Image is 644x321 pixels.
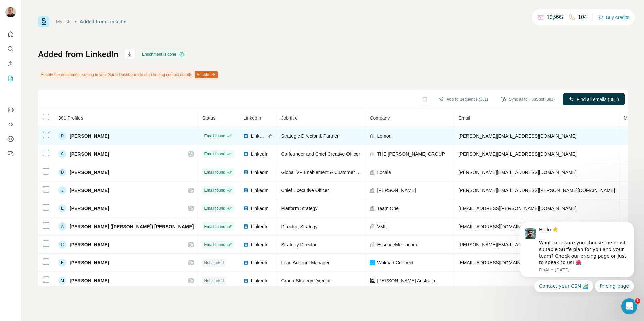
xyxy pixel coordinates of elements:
[458,260,538,265] span: [EMAIL_ADDRESS][DOMAIN_NAME]
[38,69,219,80] div: Enable the enrichment setting in your Surfe Dashboard to start finding contact details
[377,187,416,194] span: [PERSON_NAME]
[251,277,268,284] span: LinkedIn
[204,205,225,211] span: Email found
[377,169,391,176] span: Locala
[281,260,329,265] span: Lead Account Manager
[243,115,261,121] span: LinkedIn
[204,260,224,266] span: Not started
[202,115,215,121] span: Status
[70,133,109,139] span: [PERSON_NAME]
[251,151,268,157] span: LinkedIn
[243,242,249,247] img: LinkedIn logo
[281,278,331,283] span: Group Strategy Director
[377,151,445,157] span: THE [PERSON_NAME] GROUP
[377,259,413,266] span: Walmart Connect
[58,222,66,231] div: A
[577,96,619,103] span: Find all emails (381)
[458,170,576,175] span: [PERSON_NAME][EMAIL_ADDRESS][DOMAIN_NAME]
[58,132,66,140] div: R
[377,223,387,230] span: VML
[204,242,225,248] span: Email found
[281,115,297,121] span: Job title
[70,187,109,194] span: [PERSON_NAME]
[621,298,637,314] iframe: Intercom live chat
[251,205,268,212] span: LinkedIn
[598,13,629,22] button: Buy credits
[70,169,109,176] span: [PERSON_NAME]
[58,204,66,212] div: E
[243,278,249,283] img: LinkedIn logo
[251,241,268,248] span: LinkedIn
[281,170,373,175] span: Global VP Enablement & Customer success
[251,223,268,230] span: LinkedIn
[563,93,625,105] button: Find all emails (381)
[5,72,16,84] button: My lists
[58,259,66,267] div: E
[58,150,66,158] div: S
[5,118,16,130] button: Use Surfe API
[458,115,470,121] span: Email
[38,16,49,27] img: Surfe Logo
[377,133,393,139] span: Lemon.
[281,206,317,211] span: Platform Strategy
[5,148,16,160] button: Feedback
[251,169,268,176] span: LinkedIn
[70,259,109,266] span: [PERSON_NAME]
[370,115,390,121] span: Company
[243,170,249,175] img: LinkedIn logo
[204,151,225,157] span: Email found
[243,188,249,193] img: LinkedIn logo
[281,133,338,139] span: Strategic Director & Partner
[58,115,83,121] span: 381 Profiles
[70,223,194,230] span: [PERSON_NAME] ([PERSON_NAME]) [PERSON_NAME]
[5,133,16,145] button: Dashboard
[70,277,109,284] span: [PERSON_NAME]
[204,169,225,175] span: Email found
[243,206,249,211] img: LinkedIn logo
[70,205,109,212] span: [PERSON_NAME]
[370,278,375,283] img: company-logo
[281,224,317,229] span: Director, Strategy
[204,223,225,230] span: Email found
[195,71,218,78] button: Enable
[243,260,249,265] img: LinkedIn logo
[70,241,109,248] span: [PERSON_NAME]
[547,13,563,21] p: 10,995
[251,259,268,266] span: LinkedIn
[458,206,576,211] span: [EMAIL_ADDRESS][PERSON_NAME][DOMAIN_NAME]
[70,151,109,157] span: [PERSON_NAME]
[58,277,66,285] div: M
[243,224,249,229] img: LinkedIn logo
[5,43,16,55] button: Search
[377,241,417,248] span: EssenceMediacom
[458,224,538,229] span: [EMAIL_ADDRESS][DOMAIN_NAME]
[140,50,186,58] div: Enrichment is done
[578,13,587,21] p: 104
[458,133,576,139] span: [PERSON_NAME][EMAIL_ADDRESS][DOMAIN_NAME]
[251,187,268,194] span: LinkedIn
[635,298,640,304] span: 1
[56,19,72,24] a: My lists
[496,94,559,104] button: Sync all to HubSpot (381)
[458,188,615,193] span: [PERSON_NAME][EMAIL_ADDRESS][PERSON_NAME][DOMAIN_NAME]
[243,151,249,157] img: LinkedIn logo
[370,260,375,265] img: company-logo
[75,18,76,25] li: /
[38,49,118,60] h1: Added from LinkedIn
[204,187,225,193] span: Email found
[58,241,66,249] div: C
[377,205,399,212] span: Team One
[5,28,16,40] button: Quick start
[204,278,224,284] span: Not started
[251,133,265,139] span: LinkedIn
[458,242,615,247] span: [PERSON_NAME][EMAIL_ADDRESS][PERSON_NAME][DOMAIN_NAME]
[281,188,329,193] span: Chief Executive Officer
